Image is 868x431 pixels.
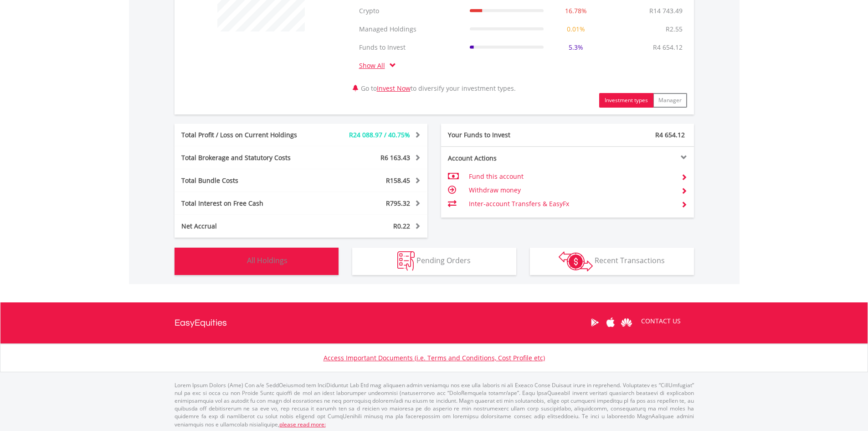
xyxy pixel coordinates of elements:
[354,2,465,20] td: Crypto
[603,308,619,337] a: Apple
[279,421,326,428] a: please read more:
[175,302,227,343] a: EasyEquities
[359,61,390,70] a: Show All
[175,381,694,428] p: Lorem Ipsum Dolors (Ame) Con a/e SeddOeiusmod tem InciDiduntut Lab Etd mag aliquaen admin veniamq...
[645,2,687,20] td: R14 743.49
[175,222,322,231] div: Net Accrual
[416,255,471,265] span: Pending Orders
[226,251,245,271] img: holdings-wht.png
[349,130,410,139] span: R24 088.97 / 40.75%
[548,2,604,20] td: 16.78%
[619,308,635,337] a: Huawei
[175,248,339,275] button: All Holdings
[548,20,604,38] td: 0.01%
[354,20,465,38] td: Managed Holdings
[635,308,687,334] a: CONTACT US
[380,153,410,162] span: R6 163.43
[469,170,673,183] td: Fund this account
[175,176,322,185] div: Total Bundle Costs
[595,255,665,265] span: Recent Transactions
[469,183,673,197] td: Withdraw money
[661,20,687,38] td: R2.55
[559,251,593,271] img: transactions-zar-wht.png
[548,38,604,57] td: 5.3%
[587,308,603,337] a: Google Play
[648,38,687,57] td: R4 654.12
[655,130,685,139] span: R4 654.12
[386,199,410,208] span: R795.32
[324,353,545,362] a: Access Important Documents (i.e. Terms and Conditions, Cost Profile etc)
[354,38,465,57] td: Funds to Invest
[175,199,322,208] div: Total Interest on Free Cash
[352,248,516,275] button: Pending Orders
[175,153,322,162] div: Total Brokerage and Statutory Costs
[386,176,410,185] span: R158.45
[393,222,410,230] span: R0.22
[175,130,322,140] div: Total Profit / Loss on Current Holdings
[469,197,673,211] td: Inter-account Transfers & EasyFx
[247,255,288,265] span: All Holdings
[441,130,568,140] div: Your Funds to Invest
[530,248,694,275] button: Recent Transactions
[377,84,411,93] a: Invest Now
[397,251,415,271] img: pending_instructions-wht.png
[441,154,568,163] div: Account Actions
[599,93,653,108] button: Investment types
[653,93,687,108] button: Manager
